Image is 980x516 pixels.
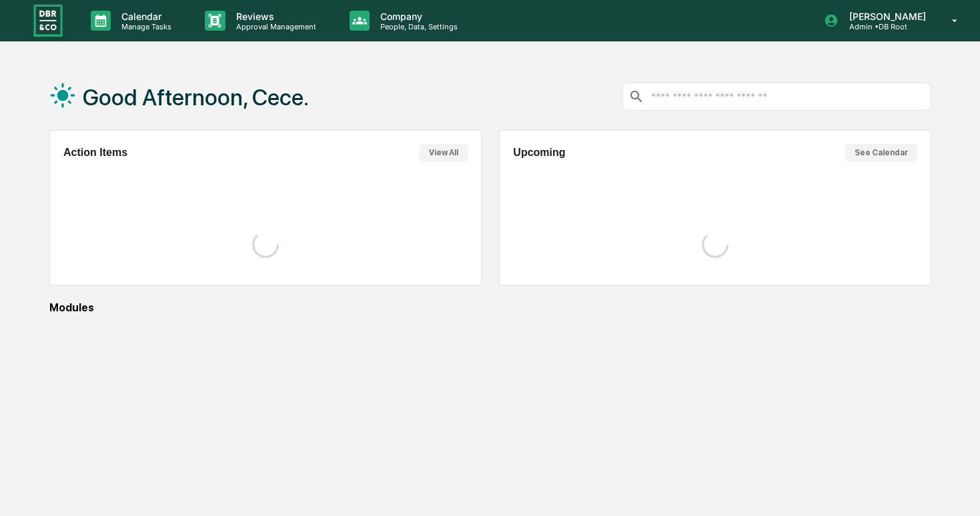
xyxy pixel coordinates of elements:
p: [PERSON_NAME] [839,11,933,22]
h2: Action Items [63,147,127,159]
h2: Upcoming [513,147,565,159]
p: Company [370,11,464,22]
p: Admin • DB Root [839,22,933,31]
button: View All [420,144,468,161]
h1: Good Afternoon, Cece. [83,84,309,111]
p: Calendar [111,11,178,22]
p: Approval Management [225,22,323,31]
p: Manage Tasks [111,22,178,31]
button: See Calendar [845,144,917,161]
p: People, Data, Settings [370,22,464,31]
p: Reviews [225,11,323,22]
div: Modules [49,301,931,314]
img: logo [32,3,64,38]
